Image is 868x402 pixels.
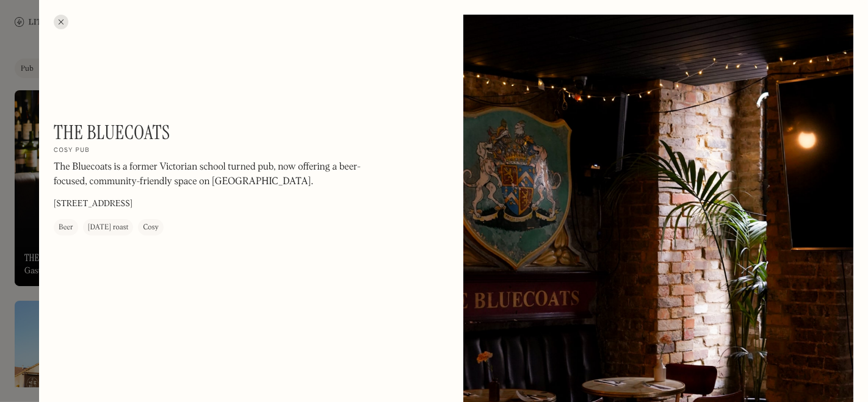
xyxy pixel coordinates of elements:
[54,121,170,144] h1: The Bluecoats
[54,198,132,210] p: [STREET_ADDRESS]
[54,146,90,155] h2: Cosy pub
[143,221,158,234] div: Cosy
[54,160,383,189] p: The Bluecoats is a former Victorian school turned pub, now offering a beer-focused, community-fri...
[59,221,73,234] div: Beer
[88,221,129,234] div: [DATE] roast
